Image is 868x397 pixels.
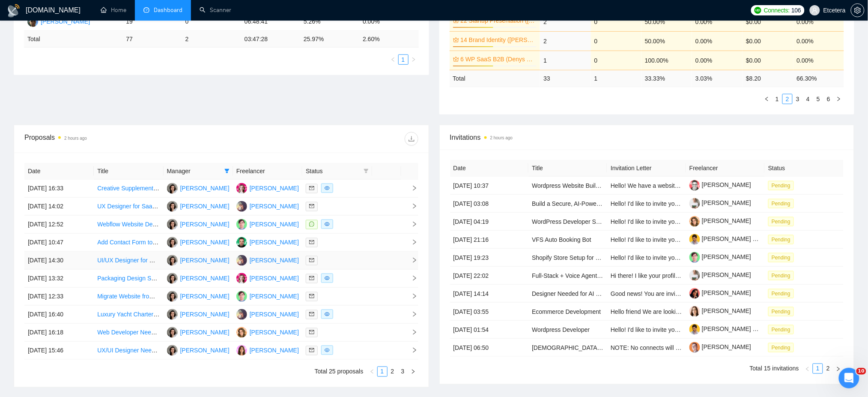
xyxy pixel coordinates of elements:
[743,31,793,51] td: $0.00
[236,255,247,266] img: PS
[823,94,834,104] li: 6
[309,312,314,317] span: mail
[812,7,818,13] span: user
[689,253,751,260] a: [PERSON_NAME]
[450,70,540,87] td: Total
[803,94,813,104] a: 4
[768,200,797,207] a: Pending
[250,346,299,355] div: [PERSON_NAME]
[167,256,230,263] a: TT[PERSON_NAME]
[689,235,775,242] a: [PERSON_NAME] Bronfain
[450,303,529,321] td: [DATE] 03:55
[309,204,314,209] span: mail
[450,160,529,177] th: Date
[24,288,94,306] td: [DATE] 12:33
[405,132,418,146] button: download
[490,135,513,140] time: 2 hours ago
[200,6,231,14] a: searchScanner
[851,7,865,14] a: setting
[689,306,700,317] img: c1xla-haZDe3rTgCpy3_EKqnZ9bE1jCu9HkBpl3J4QwgQIcLjIh-6uLdGjM-EeUJe5
[528,267,607,285] td: Full-Stack + Voice Agent AI Developer (Hourly Contract, Immediate Start)
[768,199,794,208] span: Pending
[772,94,782,104] li: 1
[540,70,591,87] td: 33
[409,54,419,65] li: Next Page
[64,136,87,141] time: 2 hours ago
[250,310,299,319] div: [PERSON_NAME]
[122,13,182,31] td: 19
[236,274,299,281] a: AS[PERSON_NAME]
[528,213,607,231] td: WordPress Developer Support
[528,231,607,249] td: VFS Auto Booking Bot
[236,345,247,356] img: PD
[768,344,797,351] a: Pending
[813,364,823,373] a: 1
[528,303,607,321] td: Ecommerce Development
[236,219,247,230] img: DM
[388,367,398,377] li: 2
[167,327,178,338] img: TT
[823,364,833,374] li: 2
[591,70,641,87] td: 1
[325,186,330,191] span: eye
[405,203,418,209] span: right
[540,31,591,51] td: 2
[768,182,797,189] a: Pending
[686,160,765,177] th: Freelancer
[689,198,700,209] img: c1Hg7SEEXlRSL7qw9alyXYuBTAoT3mZQnK_sLPzbWuX01cxZ_vFNQqRjIsovb9WlI0
[768,235,794,244] span: Pending
[164,163,233,180] th: Manager
[236,310,299,317] a: PS[PERSON_NAME]
[182,13,241,31] td: 0
[233,163,302,180] th: Freelancer
[689,343,751,350] a: [PERSON_NAME]
[180,238,230,247] div: [PERSON_NAME]
[27,16,38,27] img: AP
[689,307,751,314] a: [PERSON_NAME]
[793,31,844,51] td: 0.00%
[833,364,844,374] button: right
[250,292,299,301] div: [PERSON_NAME]
[814,94,823,104] a: 5
[167,237,178,248] img: TT
[388,54,398,65] li: Previous Page
[768,271,794,280] span: Pending
[768,236,797,243] a: Pending
[309,222,314,227] span: message
[450,267,529,285] td: [DATE] 22:02
[24,234,94,252] td: [DATE] 10:47
[782,94,793,104] li: 2
[783,94,792,104] a: 2
[743,12,793,31] td: $0.00
[180,220,230,229] div: [PERSON_NAME]
[689,342,700,353] img: c1uQAp2P99HDXYUFkeHKoeFwhe7Elps9CCLFLliUPMTetWuUr07oTfKPrUlrsnlI0k
[607,160,686,177] th: Invitation Letter
[834,94,844,104] li: Next Page
[223,165,231,177] span: filter
[309,258,314,263] span: mail
[236,201,247,212] img: PS
[450,132,844,143] span: Invitations
[180,310,230,319] div: [PERSON_NAME]
[309,186,314,191] span: mail
[236,327,247,338] img: AP
[167,273,178,284] img: TT
[532,200,770,207] a: Build a Secure, AI-Powered Consumer Platform - Full Stack Engineer (Fixed-Price $25k+)
[24,132,221,146] div: Proposals
[641,31,692,51] td: 50.00%
[391,57,396,62] span: left
[180,274,230,283] div: [PERSON_NAME]
[689,217,751,224] a: [PERSON_NAME]
[180,202,230,211] div: [PERSON_NAME]
[408,367,418,377] li: Next Page
[236,238,299,245] a: AS[PERSON_NAME]
[250,256,299,265] div: [PERSON_NAME]
[824,94,833,104] a: 6
[528,195,607,213] td: Build a Secure, AI-Powered Consumer Platform - Full Stack Engineer (Fixed-Price $25k+)
[803,94,813,104] li: 4
[167,328,230,335] a: TT[PERSON_NAME]
[167,202,230,209] a: TT[PERSON_NAME]
[94,252,163,270] td: UI/UX Designer for Mobile-First SaaS MVP
[24,306,94,324] td: [DATE] 16:40
[528,285,607,303] td: Designer Needed for AI Legacy Project – Pitch Deck + WordPress Microsite (Brand Assets Provided)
